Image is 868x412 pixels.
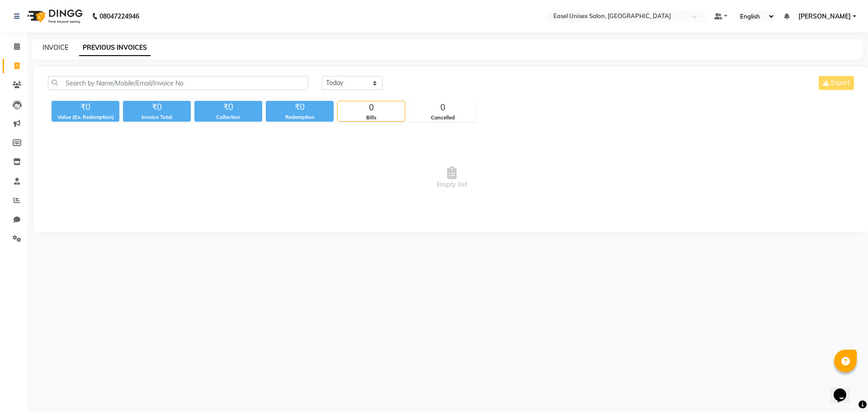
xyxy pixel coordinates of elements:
a: INVOICE [42,43,68,52]
div: Collection [194,114,262,121]
div: Redemption [266,114,334,121]
div: Bills [338,114,405,122]
img: logo [23,4,85,29]
span: Empty list [48,133,856,223]
div: ₹0 [52,101,119,114]
div: 0 [409,101,476,114]
input: Search by Name/Mobile/Email/Invoice No [48,76,308,90]
div: ₹0 [194,101,262,114]
div: ₹0 [123,101,191,114]
a: PREVIOUS INVOICES [79,40,151,56]
div: ₹0 [266,101,334,114]
div: Cancelled [409,114,476,122]
span: [PERSON_NAME] [798,12,851,21]
div: Value (Ex. Redemption) [52,114,119,121]
b: 08047224946 [99,4,139,29]
div: 0 [338,101,405,114]
iframe: chat widget [830,376,859,403]
div: Invoice Total [123,114,191,121]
